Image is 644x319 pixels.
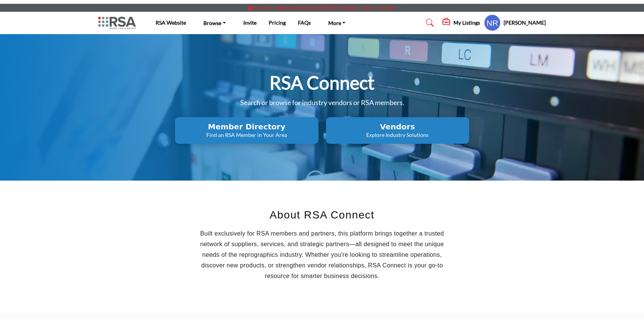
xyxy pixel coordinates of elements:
[269,19,286,26] a: Pricing
[191,228,453,281] p: Built exclusively for RSA members and partners, this platform brings together a trusted network o...
[504,19,546,27] h5: [PERSON_NAME]
[269,71,375,94] h1: RSA Connect
[484,14,501,31] button: Show hide supplier dropdown
[328,131,467,139] p: Explore Industry Solutions
[156,19,186,26] a: RSA Website
[442,18,480,27] div: My Listings
[326,117,469,144] button: Vendors Explore Industry Solutions
[453,19,480,26] h5: My Listings
[98,17,140,29] img: Site Logo
[243,19,257,26] a: Invite
[177,122,316,131] h2: Member Directory
[191,207,453,223] h2: About RSA Connect
[328,122,467,131] h2: Vendors
[198,17,231,28] a: Browse
[240,98,404,107] span: Search or browse for industry vendors or RSA members.
[175,117,318,144] button: Member Directory Find an RSA Member in Your Area
[298,19,311,26] a: FAQs
[177,131,316,139] p: Find an RSA Member in Your Area
[323,17,351,28] a: More
[419,17,439,29] a: Search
